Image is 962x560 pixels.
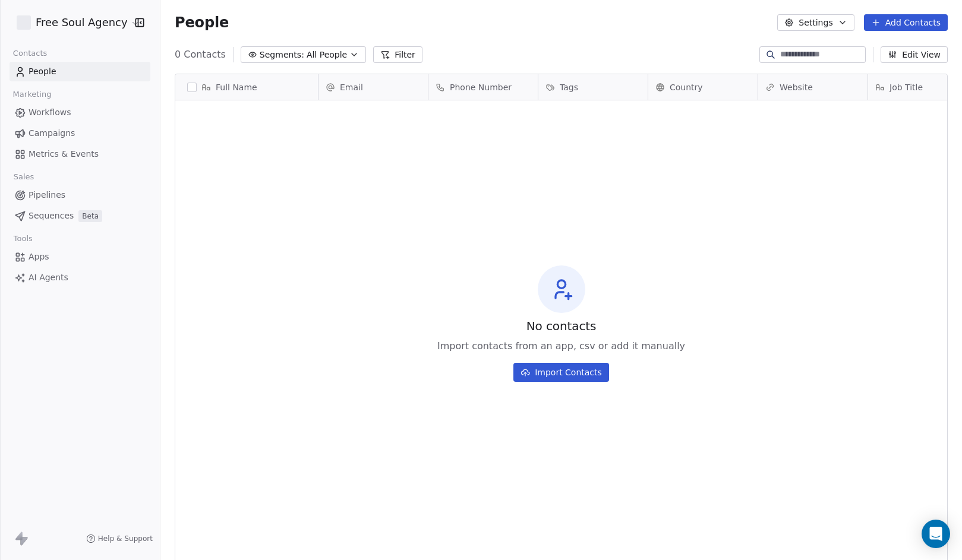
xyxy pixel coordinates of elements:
a: Import Contacts [513,358,609,382]
span: Tools [8,230,37,248]
span: Email [340,81,363,93]
a: Apps [10,247,150,267]
span: Pipelines [29,189,65,201]
span: People [29,65,56,78]
div: Tags [538,74,648,100]
span: Phone Number [450,81,512,93]
span: Website [780,81,813,93]
span: Full Name [216,81,257,93]
span: People [175,14,229,31]
span: Help & Support [98,534,153,543]
span: 0 Contacts [175,48,226,62]
span: Apps [29,251,49,263]
a: People [10,62,150,81]
span: Job Title [890,81,923,93]
span: Segments: [260,49,304,61]
div: Full Name [175,74,318,100]
span: Tags [560,81,578,93]
a: Pipelines [10,185,150,205]
span: Free Soul Agency [36,15,128,30]
div: Website [758,74,868,100]
span: Sequences [29,210,74,222]
span: Marketing [8,86,56,103]
a: AI Agents [10,268,150,287]
span: Contacts [8,45,52,62]
div: Open Intercom Messenger [922,520,950,548]
button: Add Contacts [864,14,948,31]
a: Metrics & Events [10,144,150,164]
span: Country [670,81,703,93]
span: AI Agents [29,271,68,284]
button: Import Contacts [513,363,609,382]
span: All People [307,49,347,61]
div: Country [648,74,758,100]
button: Filter [373,46,422,63]
span: Workflows [29,106,71,119]
a: Campaigns [10,124,150,143]
div: Email [318,74,428,100]
span: Campaigns [29,127,75,140]
a: Workflows [10,103,150,122]
a: SequencesBeta [10,206,150,226]
button: Settings [777,14,854,31]
span: No contacts [526,318,597,334]
button: Edit View [881,46,948,63]
a: Help & Support [86,534,153,543]
button: Free Soul Agency [14,12,127,33]
span: Beta [78,210,102,222]
span: Metrics & Events [29,148,99,160]
div: grid [175,100,318,539]
div: Phone Number [428,74,538,100]
span: Import contacts from an app, csv or add it manually [437,339,685,353]
span: Sales [8,168,39,186]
